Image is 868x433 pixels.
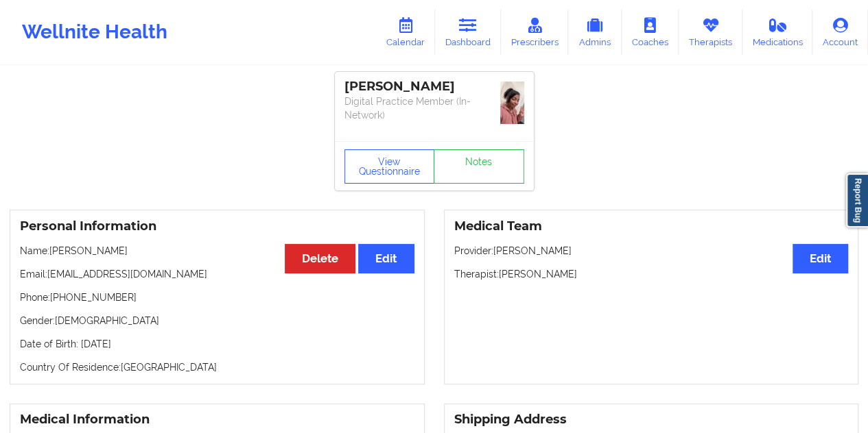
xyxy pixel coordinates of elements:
[501,10,569,55] a: Prescribers
[20,412,414,428] h3: Medical Information
[344,79,524,95] div: [PERSON_NAME]
[434,149,524,184] a: Notes
[793,244,848,273] button: Edit
[454,267,849,281] p: Therapist: [PERSON_NAME]
[846,173,868,227] a: Report Bug
[500,82,524,124] img: 0e86df52-83d7-4073-b9fe-6b998e4b2218_86b310ee-35bc-4e90-b432-c0770c25c41dIMG_6007.jpeg
[20,219,414,234] h3: Personal Information
[20,360,414,374] p: Country Of Residence: [GEOGRAPHIC_DATA]
[344,149,435,184] button: View Questionnaire
[454,244,849,258] p: Provider: [PERSON_NAME]
[344,95,524,122] p: Digital Practice Member (In-Network)
[679,10,742,55] a: Therapists
[622,10,679,55] a: Coaches
[285,244,355,273] button: Delete
[568,10,622,55] a: Admins
[454,412,849,428] h3: Shipping Address
[812,10,868,55] a: Account
[435,10,501,55] a: Dashboard
[454,219,849,234] h3: Medical Team
[20,267,414,281] p: Email: [EMAIL_ADDRESS][DOMAIN_NAME]
[20,314,414,327] p: Gender: [DEMOGRAPHIC_DATA]
[20,290,414,304] p: Phone: [PHONE_NUMBER]
[376,10,435,55] a: Calendar
[20,244,414,258] p: Name: [PERSON_NAME]
[20,337,414,351] p: Date of Birth: [DATE]
[742,10,813,55] a: Medications
[358,244,414,273] button: Edit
